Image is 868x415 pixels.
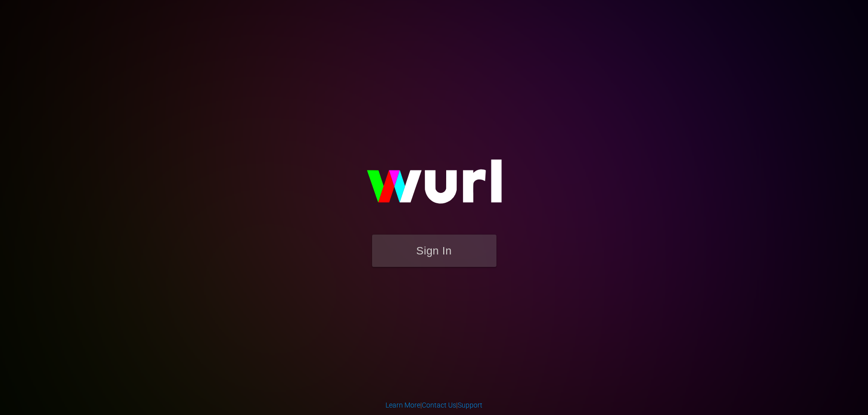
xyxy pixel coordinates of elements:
button: Sign In [372,235,496,267]
img: wurl-logo-on-black-223613ac3d8ba8fe6dc639794a292ebdb59501304c7dfd60c99c58986ef67473.svg [335,138,534,235]
div: | | [386,400,482,410]
a: Learn More [386,401,420,409]
a: Contact Us [422,401,456,409]
a: Support [458,401,482,409]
